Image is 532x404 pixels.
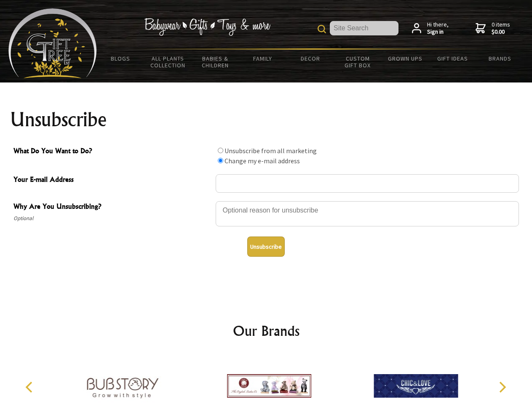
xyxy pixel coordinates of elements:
strong: $0.00 [492,28,510,36]
a: 0 items$0.00 [476,21,510,36]
input: What Do You Want to Do? [218,158,223,163]
label: Change my e-mail address [225,157,300,165]
h1: Unsubscribe [10,109,522,130]
input: What Do You Want to Do? [218,148,223,153]
a: Family [239,50,287,67]
a: Gift Ideas [429,50,476,67]
span: What Do You Want to Do? [13,146,211,158]
img: Babywear - Gifts - Toys & more [144,18,270,36]
strong: Sign in [427,28,449,36]
button: Previous [21,378,40,396]
input: Your E-mail Address [216,174,519,193]
a: Hi there,Sign in [412,21,449,36]
img: product search [318,25,326,33]
span: 0 items [492,21,510,36]
span: Hi there, [427,21,449,36]
img: Babyware - Gifts - Toys and more... [8,8,97,78]
a: Babies & Children [192,50,239,74]
span: Why Are You Unsubscribing? [13,201,211,213]
span: Optional [13,213,211,223]
a: Grown Ups [381,50,429,67]
button: Unsubscribe [247,237,285,257]
span: Your E-mail Address [13,174,211,186]
h2: Our Brands [17,321,516,341]
a: Decor [286,50,334,67]
a: Brands [476,50,524,67]
a: All Plants Collection [144,50,192,74]
a: BLOGS [97,50,144,67]
a: Custom Gift Box [334,50,382,74]
button: Next [493,378,511,396]
label: Unsubscribe from all marketing [225,146,317,155]
textarea: Why Are You Unsubscribing? [216,201,519,226]
input: Site Search [330,21,398,35]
